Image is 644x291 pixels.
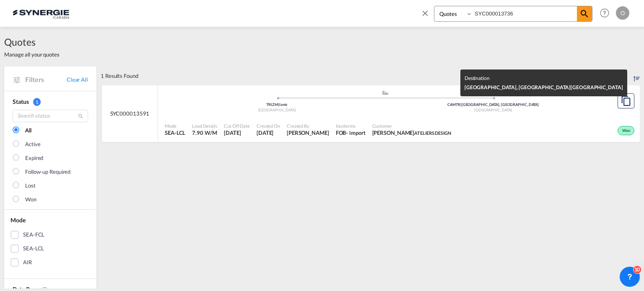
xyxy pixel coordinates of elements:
[165,129,185,136] span: SEA-LCL
[78,113,84,119] md-icon: icon-magnify
[571,84,623,90] span: [GEOGRAPHIC_DATA]
[447,102,539,107] span: CAMTR [GEOGRAPHIC_DATA], [GEOGRAPHIC_DATA]
[336,123,366,129] span: Incoterms
[372,123,451,129] span: Customer
[10,216,26,224] span: Mode
[13,4,69,23] img: 1f56c880d42311ef80fc7dca854c8e59.png
[25,126,31,135] div: All
[13,98,29,105] span: Status
[616,6,629,20] div: O
[465,83,623,92] div: [GEOGRAPHIC_DATA], [GEOGRAPHIC_DATA]
[336,129,366,136] div: FOB import
[25,182,36,190] div: Lost
[258,108,296,112] span: [GEOGRAPHIC_DATA]
[380,90,390,95] md-icon: assets/icons/custom/ship-fill.svg
[25,196,36,204] div: Won
[4,51,60,58] span: Manage all your quotes
[287,123,329,129] span: Created By
[257,129,280,136] span: 28 Jul 2025
[579,9,589,19] md-icon: icon-magnify
[10,258,90,267] md-checkbox: AIR
[4,35,60,49] span: Quotes
[25,140,40,149] div: Active
[474,108,512,112] span: [GEOGRAPHIC_DATA]
[13,98,88,106] div: Status 1
[618,93,634,108] button: Copy Quote
[13,110,88,122] input: Search status
[577,6,592,21] span: icon-magnify
[10,245,90,253] md-checkbox: SEA-LCL
[257,123,280,129] span: Created On
[33,98,41,106] span: 1
[23,258,32,267] div: AIR
[622,128,632,134] span: Won
[102,85,640,142] div: SYC000013591 assets/icons/custom/ship-fill.svgassets/icons/custom/roll-o-plane.svgOriginIzmir Tur...
[597,6,612,20] span: Help
[67,76,88,83] a: Clear All
[372,129,451,136] span: Mark Azoulay ATELIERS DESIGN
[336,129,346,136] div: FOB
[287,129,329,136] span: Adriana Groposila
[192,123,217,129] span: Load Details
[421,8,430,18] md-icon: icon-close
[25,168,70,176] div: Follow-up Required
[25,75,67,84] span: Filters
[473,6,577,21] input: Enter Quotation Number
[634,67,640,85] div: Sort by: Created On
[414,130,451,136] span: ATELIERS DESIGN
[621,96,631,106] md-icon: assets/icons/custom/copyQuote.svg
[465,74,623,83] div: Destination
[110,110,150,117] span: SYC000013591
[165,123,185,129] span: Mode
[460,102,462,107] span: |
[224,129,250,136] span: 28 Jul 2025
[23,231,44,239] div: SEA-FCL
[224,123,250,129] span: Cut Off Date
[266,102,288,107] span: TRIZM Izmir
[421,6,434,26] span: icon-close
[346,129,365,136] div: - import
[101,67,138,85] div: 1 Results Found
[278,102,279,107] span: |
[618,126,634,135] div: Won
[597,6,616,21] div: Help
[10,231,90,239] md-checkbox: SEA-FCL
[192,129,217,136] span: 7.90 W/M
[25,154,43,162] div: Expired
[23,245,44,253] div: SEA-LCL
